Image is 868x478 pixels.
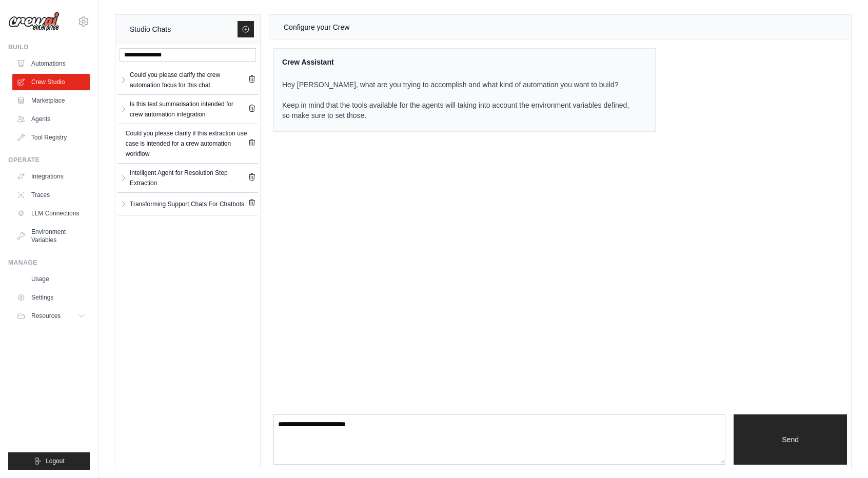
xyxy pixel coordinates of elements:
div: Configure your Crew [284,21,349,33]
div: Operate [8,156,90,164]
span: Resources [31,312,61,320]
a: Could you please clarify the crew automation focus for this chat [128,70,248,90]
a: Is this text summarisation intended for crew automation integration [128,99,248,120]
div: Could you please clarify if this extraction use case is intended for a crew automation workflow [126,128,248,159]
div: Crew Assistant [282,57,635,67]
img: Logo [8,12,60,31]
button: Logout [8,452,90,470]
a: Automations [12,55,90,72]
a: Traces [12,187,90,203]
div: Intelligent Agent for Resolution Step Extraction [130,168,248,188]
div: Build [8,43,90,51]
a: LLM Connections [12,205,90,222]
a: Crew Studio [12,74,90,90]
a: Tool Registry [12,129,90,146]
a: Environment Variables [12,224,90,248]
a: Intelligent Agent for Resolution Step Extraction [128,168,248,188]
a: Settings [12,289,90,306]
button: Resources [12,308,90,324]
div: Transforming Support Chats For Chatbots [130,199,244,209]
div: Studio Chats [130,23,171,35]
a: Transforming Support Chats For Chatbots [128,197,248,211]
span: Logout [46,457,65,465]
a: Could you please clarify if this extraction use case is intended for a crew automation workflow [124,128,248,159]
div: Is this text summarisation intended for crew automation integration [130,99,248,120]
a: Integrations [12,168,90,185]
div: Could you please clarify the crew automation focus for this chat [130,70,248,90]
a: Marketplace [12,92,90,109]
div: Manage [8,258,90,267]
p: Hey [PERSON_NAME], what are you trying to accomplish and what kind of automation you want to buil... [282,79,635,121]
a: Agents [12,111,90,127]
button: Send [734,414,847,465]
a: Usage [12,271,90,287]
